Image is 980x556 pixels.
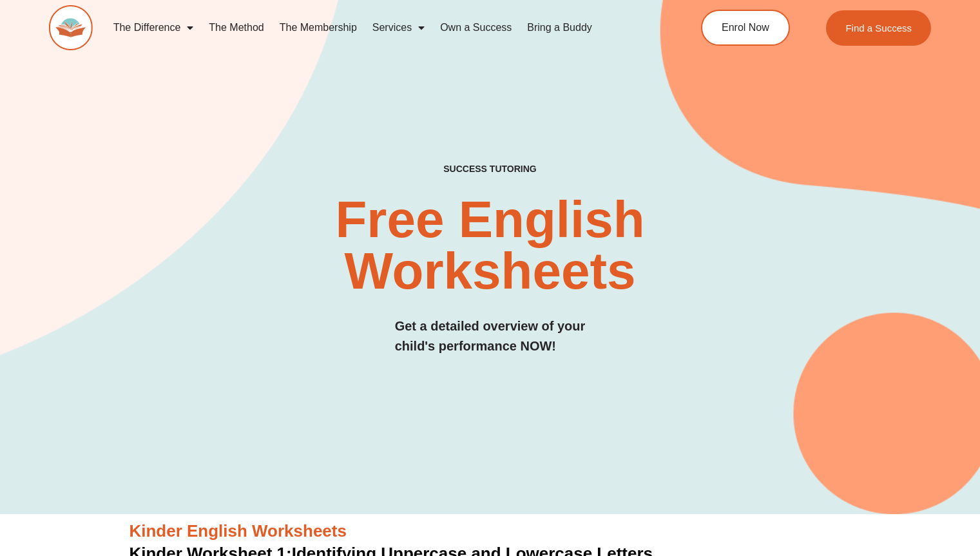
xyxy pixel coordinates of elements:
[432,13,519,43] a: Own a Success
[130,521,851,542] h3: Kinder English Worksheets
[365,13,432,43] a: Services
[519,13,600,43] a: Bring a Buddy
[722,23,769,33] span: Enrol Now
[826,10,931,46] a: Find a Success
[201,13,271,43] a: The Method
[272,13,365,43] a: The Membership
[395,316,586,356] h3: Get a detailed overview of your child's performance NOW!
[845,23,912,33] span: Find a Success
[199,194,781,297] h2: Free English Worksheets​
[360,164,620,175] h4: SUCCESS TUTORING​
[106,13,202,43] a: The Difference
[106,13,651,43] nav: Menu
[701,10,790,46] a: Enrol Now
[916,438,980,556] iframe: Chat Widget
